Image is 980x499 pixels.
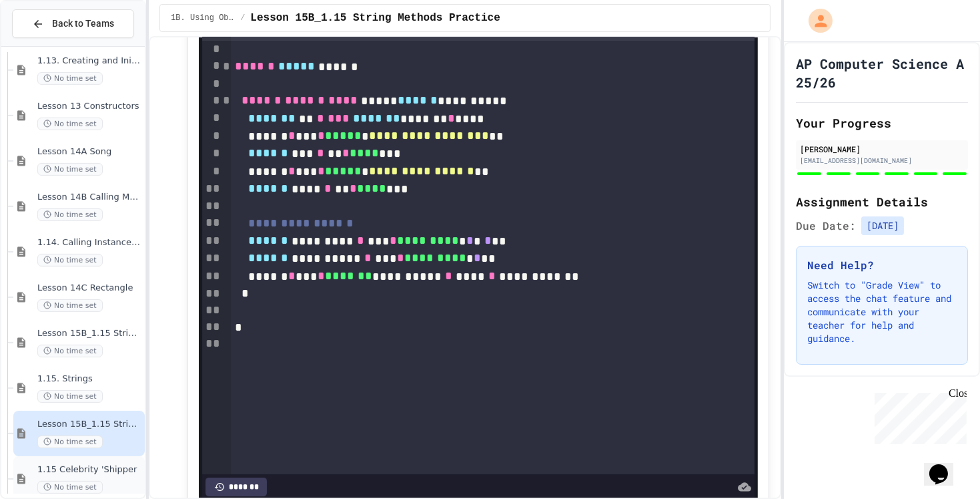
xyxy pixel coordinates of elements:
[240,13,245,23] span: /
[37,208,103,221] span: No time set
[37,390,103,403] span: No time set
[37,254,103,267] span: No time set
[796,192,968,211] h2: Assignment Details
[807,279,957,345] p: Switch to "Grade View" to access the chat feature and communicate with your teacher for help and ...
[12,9,134,38] button: Back to Teams
[37,192,142,203] span: Lesson 14B Calling Methods with Parameters
[250,10,500,26] span: Lesson 15B_1.15 String Methods Practice
[924,446,967,486] iframe: chat widget
[37,436,103,448] span: No time set
[37,328,142,339] span: Lesson 15B_1.15 String Methods Demonstration
[37,481,103,494] span: No time set
[37,146,142,158] span: Lesson 14A Song
[37,464,142,476] span: 1.15 Celebrity 'Shipper
[37,163,103,176] span: No time set
[37,55,142,67] span: 1.13. Creating and Initializing Objects: Constructors
[796,54,968,92] h1: AP Computer Science A 25/26
[52,17,114,31] span: Back to Teams
[796,218,856,234] span: Due Date:
[807,257,957,273] h3: Need Help?
[796,114,968,132] h2: Your Progress
[37,118,103,130] span: No time set
[37,373,142,385] span: 1.15. Strings
[37,419,142,430] span: Lesson 15B_1.15 String Methods Practice
[37,299,103,312] span: No time set
[171,13,235,23] span: 1B. Using Objects and Methods
[37,237,142,248] span: 1.14. Calling Instance Methods
[800,143,964,155] div: [PERSON_NAME]
[37,345,103,357] span: No time set
[37,283,142,294] span: Lesson 14C Rectangle
[5,5,92,85] div: Chat with us now!Close
[861,216,904,235] span: [DATE]
[37,72,103,85] span: No time set
[37,101,142,112] span: Lesson 13 Constructors
[795,5,836,36] div: My Account
[800,156,964,166] div: [EMAIL_ADDRESS][DOMAIN_NAME]
[869,387,967,444] iframe: chat widget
